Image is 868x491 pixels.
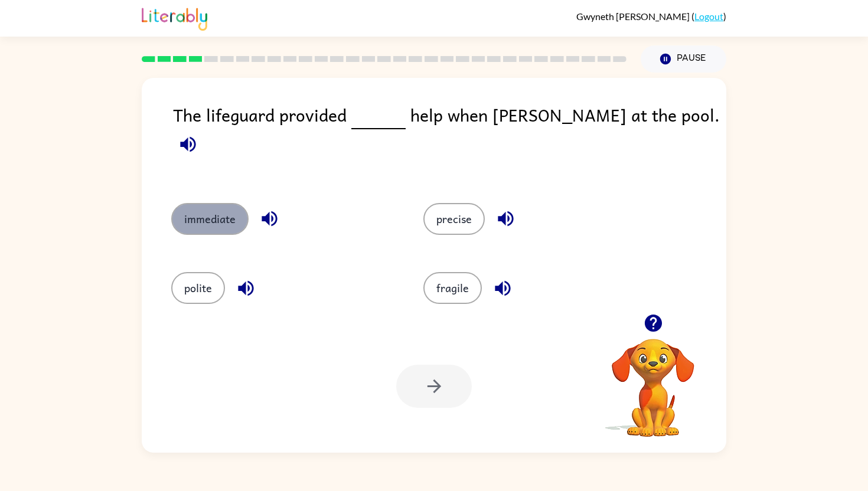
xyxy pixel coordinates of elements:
button: fragile [423,272,482,304]
div: The lifeguard provided help when [PERSON_NAME] at the pool. [173,102,726,179]
video: Your browser must support playing .mp4 files to use Literably. Please try using another browser. [594,320,712,438]
span: Gwyneth [PERSON_NAME] [576,11,691,22]
button: immediate [171,203,249,235]
div: ( ) [576,11,726,22]
button: polite [171,272,225,304]
button: precise [423,203,485,235]
button: Pause [641,45,726,73]
img: Literably [142,5,207,31]
a: Logout [694,11,723,22]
